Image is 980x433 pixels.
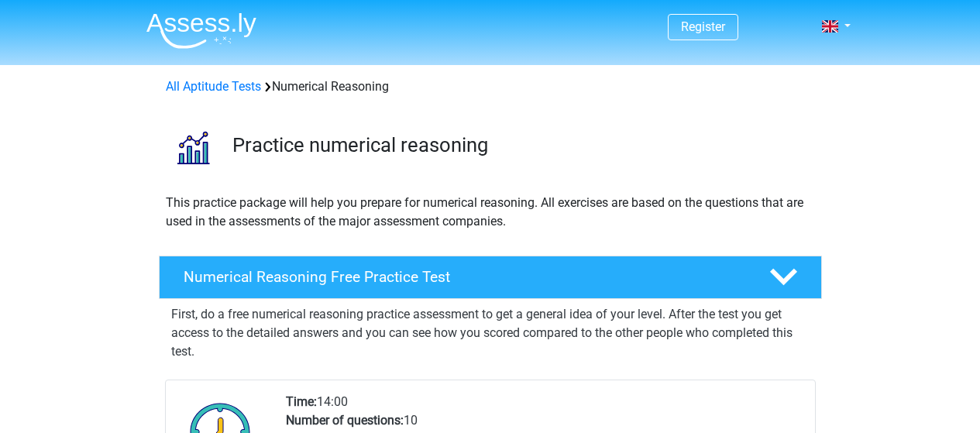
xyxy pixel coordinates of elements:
img: numerical reasoning [160,115,225,180]
a: All Aptitude Tests [166,79,261,94]
h4: Numerical Reasoning Free Practice Test [184,268,744,286]
a: Register [681,19,725,34]
p: First, do a free numerical reasoning practice assessment to get a general idea of your level. Aft... [171,305,810,361]
div: Numerical Reasoning [160,77,821,96]
h3: Practice numerical reasoning [232,133,810,157]
img: Assessly [146,12,256,49]
p: This practice package will help you prepare for numerical reasoning. All exercises are based on t... [166,194,815,231]
b: Time: [286,394,317,409]
a: Numerical Reasoning Free Practice Test [153,256,828,299]
b: Number of questions: [286,413,404,428]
